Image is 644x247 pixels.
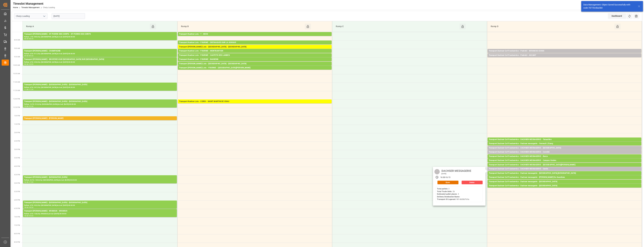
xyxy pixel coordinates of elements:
div: - [29,89,29,90]
div: 17:00 [29,181,33,183]
div: Transport Kuehne Lots - FOURNIE - CASTETS DES LANDES [179,54,330,57]
div: Pallets: 2,TU: ,City: [GEOGRAPHIC_DATA],Arrival: [DATE] 00:00:00 [489,141,640,144]
span: 4:30 PM [14,174,20,176]
div: - [29,215,29,216]
div: - [29,55,29,56]
div: 16:00 [440,176,445,179]
div: : 2 : 26 : 3 : : 981d608d7b9a [437,188,469,201]
span: 7:30 PM [14,224,20,226]
div: Pallets: 1,TU: 48,City: MIRAMAS CEDEX,Arrival: [DATE] 00:00:00 [489,52,640,55]
a: Home [13,6,18,9]
div: Transport [PERSON_NAME] - [GEOGRAPHIC_DATA] - [GEOGRAPHIC_DATA] [24,83,176,86]
div: - [29,106,29,107]
div: Transport [PERSON_NAME] - [GEOGRAPHIC_DATA] - [GEOGRAPHIC_DATA] [24,201,176,204]
div: Transport Dachser Cof Foodservice - DACHSER MESSAGERIE - [GEOGRAPHIC_DATA] [489,147,640,150]
div: Transport Kuehne Lots - FOURNIE - ENTRAIGUES SUR LA SORGUE [179,41,330,44]
div: Pallets: 1,TU: 569,City: [GEOGRAPHIC_DATA],Arrival: [DATE] 00:00:00 [24,36,176,38]
div: 09:30 [24,63,29,65]
div: 11:00 [24,89,29,90]
a: Timeslot Management [21,6,40,9]
div: Pallets: ,TU: 195,City: [GEOGRAPHIC_DATA],Arrival: [DATE] 00:00:00 [179,48,330,51]
div: - [29,181,29,183]
div: Pallets: 4,TU: 432,City: [GEOGRAPHIC_DATA],Arrival: [DATE] 00:00:00 [24,204,176,207]
div: Pallets: ,TU: 76,City: [GEOGRAPHIC_DATA],Arrival: [DATE] 00:00:00 [489,162,640,165]
div: 12:30 [29,106,33,107]
b: Estimated pallet places [437,193,457,195]
div: Transport Kuehne Lots - ? - MIOS [179,33,330,36]
div: Transport Kuehne Lots - FOURNIE - BASSENS [179,58,330,61]
span: 4:00 PM [14,165,20,167]
div: 09:00 [24,55,29,56]
b: Total Trade Units [437,190,452,193]
div: Ramp A [25,24,150,29]
div: Pallets: 14,TU: 514,City: [GEOGRAPHIC_DATA],Arrival: [DATE] 00:00:00 [24,103,176,106]
div: Transport [PERSON_NAME] - ST PIERRE DES CORPS - ST PIERRE DES CORPS [24,33,176,36]
div: Transport Dachser Cof Foodservice - DACHSER MESSAGERIE - Cornillé [489,151,640,154]
span: 11:00 AM [13,81,20,83]
div: Transport Dachser Cof Foodservice - Dachser messagerie - [GEOGRAPHIC_DATA] [489,180,640,183]
div: Transport Dachser Cof Foodservice - DACHSER MESSAGERIE - Genlis [489,167,640,170]
div: Transport [PERSON_NAME] Lots - FOURNIE - [GEOGRAPHIC_DATA][PERSON_NAME] [179,66,330,69]
span: 12:00 PM [13,98,20,100]
div: 19:00 [29,215,33,216]
div: Pallets: 2,TU: 26,City: [GEOGRAPHIC_DATA],Arrival: [DATE] 00:00:00 [489,170,640,173]
div: Pallets: 4,TU: ,City: CASTETS DES [PERSON_NAME],Arrival: [DATE] 00:00:00 [179,57,330,59]
span: 12:30 PM [13,107,20,108]
div: - [29,207,29,208]
div: Pallets: 6,TU: 307,City: [GEOGRAPHIC_DATA],Arrival: [DATE] 00:00:00 [24,86,176,89]
div: Transport [PERSON_NAME] - [GEOGRAPHIC_DATA] - [GEOGRAPHIC_DATA] [24,100,176,103]
div: Pallets: ,TU: 160,City: Barco,Arrival: [DATE] 00:00:00 [489,158,640,161]
div: Ramp C [335,24,460,29]
div: Transport Dachser Cof Foodservice - Pedretti - MIRAMAS CEDEX [489,49,640,52]
div: Transport Dachser Cof Foodservice - DACHSER MESSAGERIE - Talaudière [489,138,640,141]
div: Pallets: 2,TU: 20,City: [GEOGRAPHIC_DATA],[GEOGRAPHIC_DATA],Arrival: [DATE] 00:00:00 [489,175,640,177]
span: 2:30 PM [14,140,20,142]
div: Pallets: ,TU: 75,City: [GEOGRAPHIC_DATA],Arrival: [DATE] 00:00:00 [489,150,640,152]
span: 7:00 PM [14,216,20,218]
div: [DATE] [440,173,472,175]
div: Pallets: 1,TU: 16,City: [GEOGRAPHIC_DATA],Arrival: [DATE] 00:00:00 [489,154,640,156]
span: 10:00 AM [13,64,20,66]
span: 8:30 AM [14,39,20,41]
button: Delete [462,181,483,184]
div: 11:30 [29,89,33,90]
div: Transport Dachser Cof Foodservice - DACHSER MESSAGERIE - Campos Verdes [489,159,640,162]
span: 6:00 PM [14,199,20,201]
div: - [29,63,29,65]
div: Pallets: 1,TU: 130,City: [GEOGRAPHIC_DATA],Arrival: [DATE] 00:00:00 [489,179,640,181]
div: Ramp B [180,24,305,29]
div: Data Management: Object Saved Successfully with code 78770c4ba3b0 [583,3,635,9]
button: open menu [42,14,46,19]
div: DACHSER MESSAGERIE [440,168,472,173]
div: Pallets: 3,TU: 56,City: MONTBARTIER,Arrival: [DATE] 00:00:00 [179,52,330,55]
div: Pallets: ,TU: 175,City: Verneuil L'Etang,Arrival: [DATE] 00:00:00 [489,145,640,148]
span: 1:00 PM [14,115,20,117]
div: Timeslot Management [13,1,55,6]
div: Transport Dachser Cof Foodservice - DACHSER MESSAGERIE - Barco [489,155,640,158]
span: 9:00 AM [14,48,20,49]
div: Transport Kuehne Lots - FOURNIE - MONTBARTIER [179,49,330,52]
div: Transport [PERSON_NAME] Lots - [GEOGRAPHIC_DATA] - [GEOGRAPHIC_DATA] [179,62,330,65]
div: Pallets: 4,TU: 128,City: WISSOUS,Arrival: [DATE] 00:00:00 [24,213,176,215]
span: 8:00 PM [14,233,20,235]
div: Pallets: ,TU: 25,City: [GEOGRAPHIC_DATA][PERSON_NAME],Arrival: [DATE] 00:00:00 [179,69,330,72]
span: 8:30 PM [14,241,20,243]
span: 5:30 PM [14,191,20,192]
div: Ramp D [490,24,614,29]
div: Pallets: ,TU: 81,City: [GEOGRAPHIC_DATA],Arrival: [DATE] 00:00:00 [24,120,176,122]
span: 5:00 PM [14,182,20,184]
div: Pallets: 23,TU: 1302,City: [GEOGRAPHIC_DATA],Arrival: [DATE] 00:00:00 [24,179,176,181]
div: Pallets: 16,TU: 28,City: MIOS,Arrival: [DATE] 00:00:00 [179,36,330,38]
input: Type to search/select [14,13,47,19]
div: Transport Kuehne Lots - CORSI - SAINT MARTIN DE CRAU [179,100,330,103]
div: Pallets: ,TU: 66,City: [GEOGRAPHIC_DATA],Arrival: [DATE] 00:00:00 [489,183,640,186]
span: 10:30 AM [13,73,20,74]
div: 16:15 [446,176,450,179]
div: 08:00 [24,38,29,39]
span: 6:30 PM [14,208,20,209]
div: Pallets: 4,TU: 511,City: [GEOGRAPHIC_DATA],Arrival: [DATE] 00:00:00 [24,52,176,55]
span: 3:00 PM [14,149,20,150]
div: 18:30 [29,207,33,208]
div: Transport Dachser Cof Foodservice - Dachser messagerie - Verneuil L'Etang [489,142,640,145]
span: 1:30 PM [14,123,20,125]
